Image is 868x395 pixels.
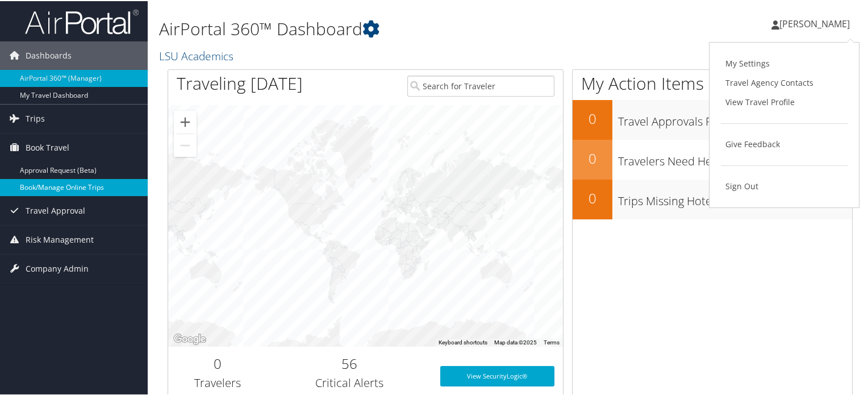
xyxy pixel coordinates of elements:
span: Travel Approval [26,196,85,224]
a: 0Travelers Need Help (Safety Check) [573,139,852,178]
h2: 0 [573,188,612,207]
button: Zoom out [174,133,197,156]
img: Google [171,331,208,346]
span: Book Travel [26,132,69,161]
a: 0Trips Missing Hotels [573,178,852,218]
button: Keyboard shortcuts [439,338,487,346]
h2: 0 [573,108,612,127]
a: Terms (opens in new tab) [544,338,560,344]
span: Company Admin [26,253,89,282]
a: View Travel Profile [721,92,848,111]
h2: 0 [177,353,258,372]
span: Map data ©2025 [494,338,537,344]
a: [PERSON_NAME] [771,6,861,40]
img: airportal-logo.png [25,7,139,34]
a: Sign Out [721,176,848,195]
h3: Travel Approvals Pending (Advisor Booked) [618,107,852,128]
a: Open this area in Google Maps (opens a new window) [171,331,208,346]
a: My Settings [721,53,848,72]
h2: 0 [573,148,612,167]
h3: Travelers [177,374,258,390]
a: 0Travel Approvals Pending (Advisor Booked) [573,99,852,139]
h1: AirPortal 360™ Dashboard [159,16,627,40]
a: Give Feedback [721,134,848,153]
h3: Critical Alerts [276,374,423,390]
h1: Traveling [DATE] [177,70,303,94]
h3: Trips Missing Hotels [618,186,852,208]
span: Risk Management [26,224,94,253]
h1: My Action Items [573,70,852,94]
input: Search for Traveler [407,74,555,95]
h3: Travelers Need Help (Safety Check) [618,147,852,168]
a: View SecurityLogic® [440,365,555,385]
span: [PERSON_NAME] [779,16,850,29]
a: Travel Agency Contacts [721,72,848,92]
button: Zoom in [174,110,197,132]
h2: 56 [276,353,423,372]
a: LSU Academics [159,47,236,63]
span: Trips [26,103,45,132]
span: Dashboards [26,40,72,69]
